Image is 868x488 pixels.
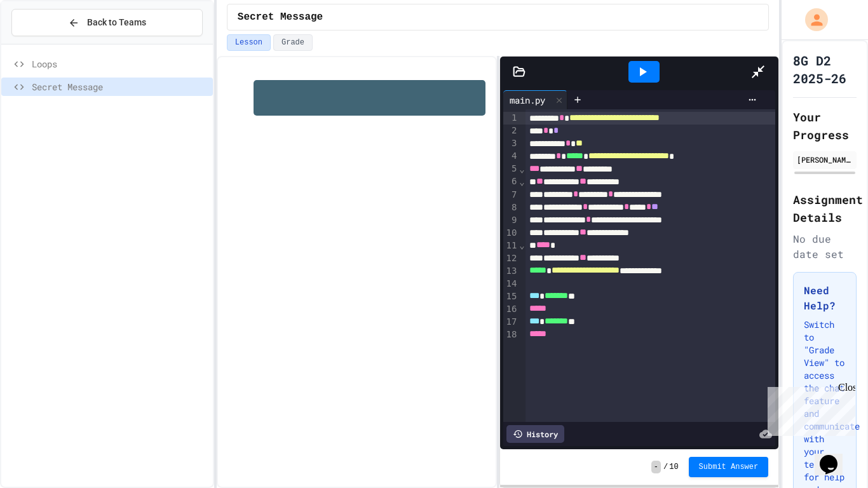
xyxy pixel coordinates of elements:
[503,137,519,150] div: 3
[797,154,853,165] div: [PERSON_NAME]
[503,303,519,316] div: 16
[689,457,769,477] button: Submit Answer
[763,382,855,436] iframe: chat widget
[793,231,857,262] div: No due date set
[503,227,519,240] div: 10
[815,437,855,475] iframe: chat widget
[503,189,519,201] div: 7
[519,164,525,174] span: Fold line
[5,5,88,81] div: Chat with us now!Close
[503,90,567,109] div: main.py
[699,462,759,472] span: Submit Answer
[32,80,208,93] span: Secret Message
[804,283,846,313] h3: Need Help?
[503,214,519,227] div: 9
[503,290,519,303] div: 15
[227,34,271,51] button: Lesson
[503,163,519,175] div: 5
[793,51,857,87] h1: 8G D2 2025-26
[503,240,519,252] div: 11
[503,265,519,278] div: 13
[11,9,203,36] button: Back to Teams
[503,329,519,341] div: 18
[87,16,146,29] span: Back to Teams
[273,34,313,51] button: Grade
[503,112,519,125] div: 1
[506,425,564,443] div: History
[503,150,519,163] div: 4
[793,191,857,226] h2: Assignment Details
[503,201,519,214] div: 8
[503,175,519,188] div: 6
[503,125,519,137] div: 2
[519,177,525,187] span: Fold line
[651,461,661,473] span: -
[519,240,525,250] span: Fold line
[503,252,519,265] div: 12
[238,10,323,25] span: Secret Message
[503,93,552,107] div: main.py
[792,5,831,34] div: My Account
[663,462,668,472] span: /
[32,57,208,71] span: Loops
[503,278,519,290] div: 14
[669,462,678,472] span: 10
[503,316,519,329] div: 17
[793,108,857,144] h2: Your Progress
